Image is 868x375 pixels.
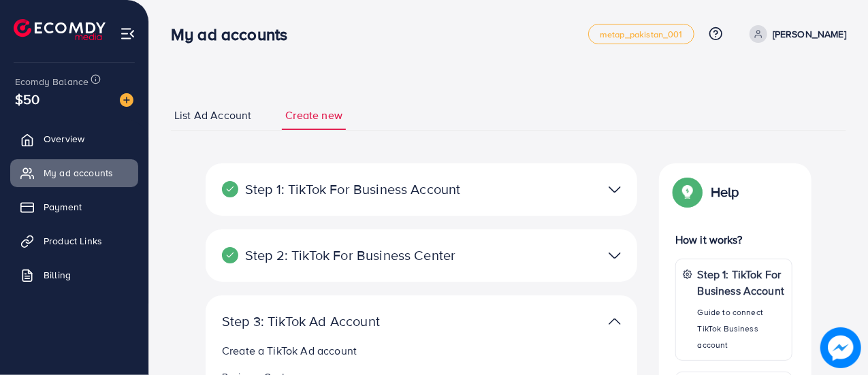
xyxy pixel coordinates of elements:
[222,247,481,263] p: Step 2: TikTok For Business Center
[174,108,251,123] span: List Ad Account
[609,246,621,265] img: TikTok partner
[44,166,113,180] span: My ad accounts
[773,26,846,42] p: [PERSON_NAME]
[15,75,89,88] span: Ecomdy Balance
[588,24,694,44] a: metap_pakistan_001
[10,159,138,186] a: My ad accounts
[222,342,621,359] p: Create a TikTok Ad account
[675,231,792,248] p: How it works?
[820,327,861,368] img: image
[10,261,138,289] a: Billing
[44,200,82,214] span: Payment
[285,108,342,123] span: Create new
[675,180,700,204] img: Popup guide
[698,304,785,353] p: Guide to connect TikTok Business account
[44,132,84,146] span: Overview
[744,25,846,43] a: [PERSON_NAME]
[600,30,683,39] span: metap_pakistan_001
[10,193,138,221] a: Payment
[711,184,739,200] p: Help
[120,26,135,42] img: menu
[10,227,138,255] a: Product Links
[44,268,71,282] span: Billing
[609,180,621,199] img: TikTok partner
[222,181,481,197] p: Step 1: TikTok For Business Account
[609,312,621,331] img: TikTok partner
[698,266,785,299] p: Step 1: TikTok For Business Account
[15,89,39,109] span: $50
[222,313,481,329] p: Step 3: TikTok Ad Account
[171,25,298,44] h3: My ad accounts
[10,125,138,152] a: Overview
[44,234,102,248] span: Product Links
[120,93,133,107] img: image
[14,19,106,40] img: logo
